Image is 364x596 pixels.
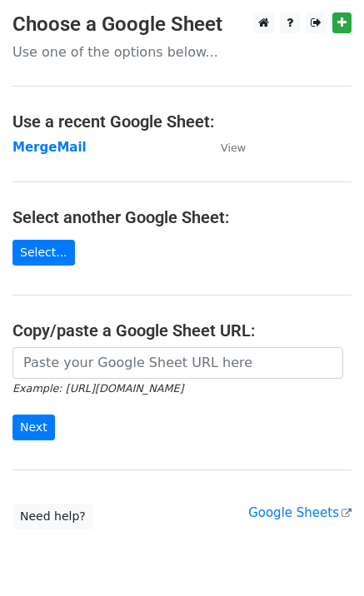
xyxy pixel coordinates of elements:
small: View [221,142,246,154]
small: Example: [URL][DOMAIN_NAME] [12,382,183,395]
a: Need help? [12,504,93,529]
h4: Copy/paste a Google Sheet URL: [12,320,352,340]
a: View [204,140,246,155]
input: Paste your Google Sheet URL here [12,347,343,379]
h4: Select another Google Sheet: [12,207,352,227]
a: MergeMail [12,140,87,155]
a: Select... [12,240,75,266]
a: Google Sheets [248,505,352,520]
h3: Choose a Google Sheet [12,12,352,37]
h4: Use a recent Google Sheet: [12,112,352,132]
input: Next [12,415,55,440]
p: Use one of the options below... [12,43,352,61]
